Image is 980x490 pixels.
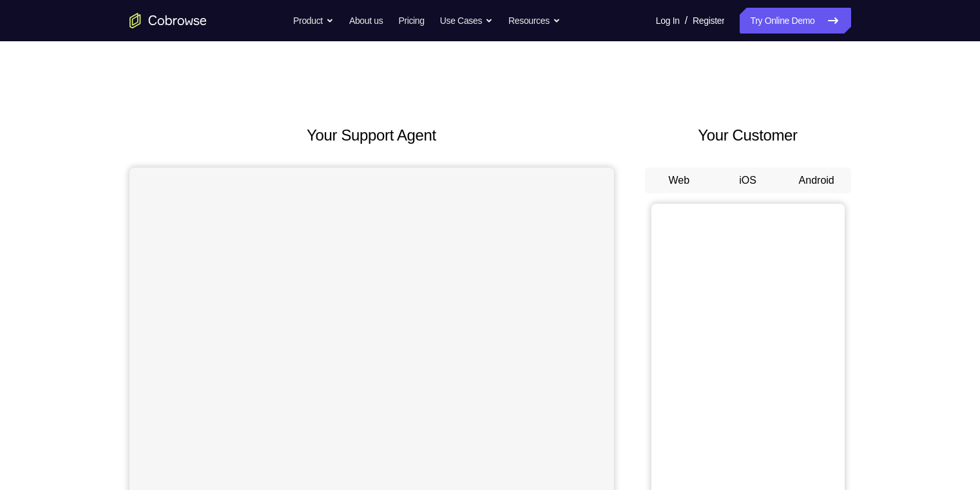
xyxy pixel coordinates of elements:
[740,8,850,34] a: Try Online Demo
[645,168,714,193] button: Web
[782,168,851,193] button: Android
[130,13,207,28] a: Go to the home page
[713,168,782,193] button: iOS
[130,124,614,147] h2: Your Support Agent
[645,124,851,147] h2: Your Customer
[685,13,687,28] span: /
[398,8,424,34] a: Pricing
[693,8,724,34] a: Register
[508,8,561,34] button: Resources
[293,8,334,34] button: Product
[440,8,493,34] button: Use Cases
[656,8,680,34] a: Log In
[349,8,383,34] a: About us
